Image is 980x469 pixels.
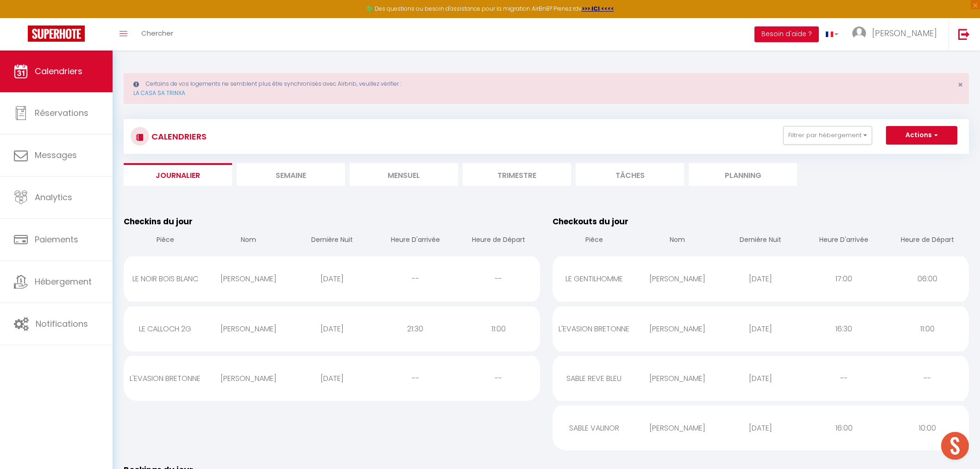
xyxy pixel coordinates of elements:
[941,432,969,460] div: Ouvrir le chat
[719,264,802,294] div: [DATE]
[553,363,636,393] div: SABLE REVE BLEU
[802,228,886,254] th: Heure D'arrivée
[886,314,969,344] div: 11:00
[783,126,872,145] button: Filtrer par hébergement
[124,73,969,104] div: Certains de vos logements ne semblent plus être synchronisés avec Airbnb, veuillez vérifier :
[207,314,290,344] div: [PERSON_NAME]
[35,149,77,161] span: Messages
[845,18,949,51] a: ... [PERSON_NAME]
[237,163,345,186] li: Semaine
[124,314,207,344] div: LE CALLOCH 2G
[553,228,636,254] th: Pièce
[576,163,684,186] li: Tâches
[886,413,969,443] div: 10:00
[290,228,374,254] th: Dernière Nuit
[124,163,232,186] li: Journalier
[872,27,937,39] span: [PERSON_NAME]
[852,26,866,40] img: ...
[35,234,78,245] span: Paiements
[719,228,802,254] th: Dernière Nuit
[636,228,719,254] th: Nom
[374,363,457,393] div: --
[958,28,970,40] img: logout
[636,264,719,294] div: [PERSON_NAME]
[207,264,290,294] div: [PERSON_NAME]
[290,363,374,393] div: [DATE]
[374,228,457,254] th: Heure D'arrivée
[886,126,957,145] button: Actions
[636,363,719,393] div: [PERSON_NAME]
[374,314,457,344] div: 21:30
[553,264,636,294] div: LE GENTILHOMME
[958,79,963,90] span: ×
[886,264,969,294] div: 06:00
[457,264,540,294] div: --
[719,363,802,393] div: [DATE]
[124,216,193,227] span: Checkins du jour
[457,314,540,344] div: 11:00
[141,28,173,38] span: Chercher
[463,163,571,186] li: Trimestre
[149,126,207,147] h3: CALENDRIERS
[582,5,614,13] a: >>> ICI <<<<
[553,216,628,227] span: Checkouts du jour
[28,25,85,42] img: Super Booking
[35,191,72,203] span: Analytics
[802,363,886,393] div: --
[886,228,969,254] th: Heure de Départ
[802,264,886,294] div: 17:00
[36,318,88,330] span: Notifications
[553,314,636,344] div: L'EVASION BRETONNE
[124,363,207,393] div: L'EVASION BRETONNE
[124,264,207,294] div: LE NOIR BOIS BLANC
[689,163,797,186] li: Planning
[124,228,207,254] th: Pièce
[35,107,88,119] span: Réservations
[350,163,458,186] li: Mensuel
[719,413,802,443] div: [DATE]
[636,314,719,344] div: [PERSON_NAME]
[290,264,374,294] div: [DATE]
[290,314,374,344] div: [DATE]
[802,413,886,443] div: 16:00
[754,26,819,42] button: Besoin d'aide ?
[133,89,185,97] a: LA CASA SA TRINXA
[553,413,636,443] div: SABLE VALINOR
[958,81,963,89] button: Close
[134,18,180,51] a: Chercher
[35,276,92,287] span: Hébergement
[719,314,802,344] div: [DATE]
[374,264,457,294] div: --
[886,363,969,393] div: --
[207,363,290,393] div: [PERSON_NAME]
[636,413,719,443] div: [PERSON_NAME]
[802,314,886,344] div: 16:30
[207,228,290,254] th: Nom
[457,228,540,254] th: Heure de Départ
[35,65,82,77] span: Calendriers
[457,363,540,393] div: --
